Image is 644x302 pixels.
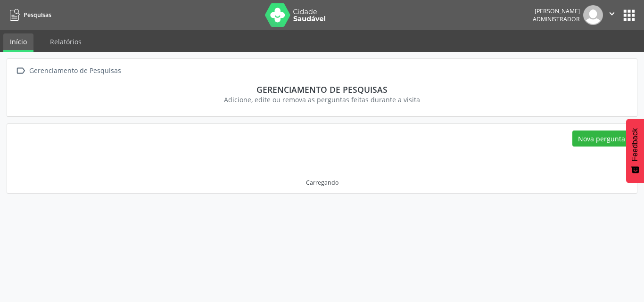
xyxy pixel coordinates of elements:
div: Gerenciamento de Pesquisas [27,64,123,78]
a: Pesquisas [7,7,51,23]
img: img [583,5,603,25]
button: Feedback - Mostrar pesquisa [626,119,644,183]
a: Relatórios [43,33,88,50]
span: Administrador [533,15,580,23]
a: Início [3,33,33,52]
span: Feedback [631,128,639,161]
div: Adicione, edite ou remova as perguntas feitas durante a visita [20,95,624,105]
button: apps [621,7,637,24]
i:  [607,8,617,19]
div: Carregando [306,179,339,187]
i:  [14,64,27,78]
a:  Gerenciamento de Pesquisas [14,64,123,78]
div: Gerenciamento de Pesquisas [20,84,624,95]
div: [PERSON_NAME] [533,7,580,15]
span: Pesquisas [24,11,51,19]
button:  [603,5,621,25]
button: Nova pergunta [572,131,630,147]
